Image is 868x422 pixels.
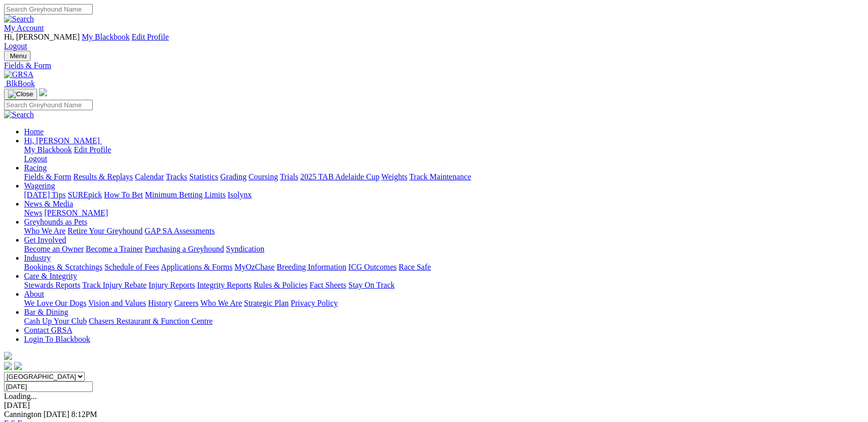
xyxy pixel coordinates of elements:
div: Get Involved [24,245,864,254]
div: My Account [4,33,864,51]
div: Bar & Dining [24,317,864,326]
a: Stewards Reports [24,281,80,289]
a: Home [24,127,44,136]
div: Hi, [PERSON_NAME] [24,145,864,163]
img: logo-grsa-white.png [4,352,12,360]
div: [DATE] [4,401,864,410]
img: twitter.svg [14,362,22,370]
div: Racing [24,172,864,181]
a: About [24,290,44,298]
a: Grading [221,172,247,181]
img: GRSA [4,70,34,79]
a: Fields & Form [24,172,71,181]
a: Fields & Form [4,61,864,70]
a: Privacy Policy [291,299,338,307]
a: Statistics [189,172,219,181]
a: Edit Profile [74,145,111,154]
a: Track Maintenance [409,172,471,181]
button: Toggle navigation [4,89,37,100]
a: News & Media [24,199,73,208]
a: We Love Our Dogs [24,299,86,307]
a: My Account [4,24,44,32]
a: Applications & Forms [161,263,233,271]
a: Breeding Information [277,263,346,271]
a: Bookings & Scratchings [24,263,102,271]
a: How To Bet [104,190,143,199]
a: Retire Your Greyhound [68,227,143,235]
a: Care & Integrity [24,272,77,280]
img: Search [4,15,34,24]
a: Login To Blackbook [24,335,90,343]
a: Weights [381,172,407,181]
a: My Blackbook [24,145,72,154]
img: Close [8,90,33,98]
a: Cash Up Your Club [24,317,87,325]
a: Chasers Restaurant & Function Centre [89,317,212,325]
a: Greyhounds as Pets [24,218,87,226]
a: Who We Are [24,227,66,235]
a: Bar & Dining [24,308,68,316]
img: Search [4,110,34,119]
a: Rules & Policies [254,281,308,289]
a: Isolynx [228,190,252,199]
span: Hi, [PERSON_NAME] [24,136,100,145]
a: Tracks [166,172,187,181]
a: 2025 TAB Adelaide Cup [300,172,379,181]
span: 8:12PM [71,410,97,418]
a: Become an Owner [24,245,84,253]
a: BlkBook [4,79,35,88]
a: MyOzChase [235,263,275,271]
a: GAP SA Assessments [145,227,215,235]
a: Stay On Track [348,281,394,289]
a: Results & Replays [73,172,133,181]
a: Race Safe [398,263,430,271]
span: Hi, [PERSON_NAME] [4,33,80,41]
span: [DATE] [44,410,70,418]
a: Racing [24,163,47,172]
a: SUREpick [68,190,102,199]
input: Select date [4,381,93,392]
a: Strategic Plan [244,299,289,307]
button: Toggle navigation [4,51,31,61]
a: ICG Outcomes [348,263,396,271]
a: [DATE] Tips [24,190,66,199]
a: Industry [24,254,51,262]
a: Vision and Values [88,299,146,307]
a: Integrity Reports [197,281,252,289]
a: Who We Are [200,299,242,307]
img: logo-grsa-white.png [39,88,47,96]
input: Search [4,4,93,15]
span: Loading... [4,392,37,400]
input: Search [4,100,93,110]
a: Get Involved [24,236,66,244]
a: Syndication [226,245,264,253]
a: Contact GRSA [24,326,72,334]
a: Coursing [249,172,278,181]
a: Logout [24,154,47,163]
span: Menu [10,52,27,60]
a: Become a Trainer [86,245,143,253]
a: My Blackbook [82,33,130,41]
div: News & Media [24,208,864,218]
div: Industry [24,263,864,272]
a: Schedule of Fees [104,263,159,271]
a: Edit Profile [132,33,169,41]
a: Trials [280,172,298,181]
span: BlkBook [6,79,35,88]
a: Fact Sheets [310,281,346,289]
a: Logout [4,42,27,50]
a: History [148,299,172,307]
a: Injury Reports [148,281,195,289]
span: Cannington [4,410,42,418]
div: Greyhounds as Pets [24,227,864,236]
div: Care & Integrity [24,281,864,290]
div: Wagering [24,190,864,199]
img: facebook.svg [4,362,12,370]
a: Minimum Betting Limits [145,190,226,199]
a: News [24,208,42,217]
a: [PERSON_NAME] [44,208,108,217]
a: Calendar [135,172,164,181]
a: Track Injury Rebate [82,281,146,289]
a: Purchasing a Greyhound [145,245,224,253]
